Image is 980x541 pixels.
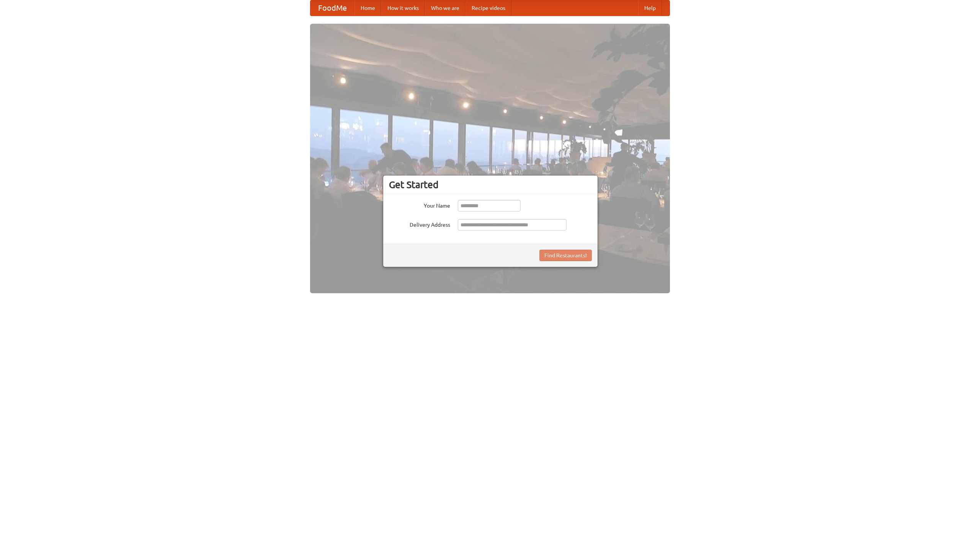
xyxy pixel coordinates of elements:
button: Find Restaurants! [539,250,592,261]
a: Recipe videos [465,0,511,16]
a: Home [354,0,381,16]
a: FoodMe [310,0,354,16]
h3: Get Started [389,179,592,190]
label: Delivery Address [389,219,450,229]
a: How it works [381,0,425,16]
label: Your Name [389,200,450,210]
a: Help [638,0,662,16]
a: Who we are [425,0,465,16]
